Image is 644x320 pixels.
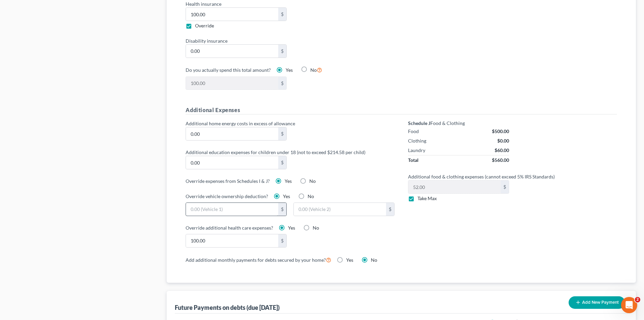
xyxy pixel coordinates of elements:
[182,120,398,127] label: Additional home energy costs in excess of allowance
[285,178,292,184] span: Yes
[186,234,278,247] input: 0.00
[186,127,278,140] input: 0.00
[186,177,270,185] label: Override expenses from Schedules I & J?
[186,77,278,90] input: 0.00
[278,203,286,216] div: $
[497,137,509,144] div: $0.00
[186,193,268,200] label: Override vehicle ownership deduction?
[621,297,637,313] iframe: Intercom live chat
[408,180,501,193] input: 0.00
[501,180,509,193] div: $
[408,128,419,135] div: Food
[408,147,425,154] div: Laundry
[186,45,278,58] input: 0.00
[175,303,280,312] div: Future Payments on debts (due [DATE])
[182,37,398,44] label: Disability insurance
[635,297,640,302] span: 2
[278,45,286,58] div: $
[294,203,386,216] input: 0.00 (Vehicle 2)
[408,120,509,127] div: Food & Clothing
[283,193,290,199] span: Yes
[278,8,286,21] div: $
[418,195,437,201] span: Take Max
[186,224,273,231] label: Override additional health care expenses?
[495,147,509,154] div: $60.00
[308,193,314,199] span: No
[186,156,278,169] input: 0.00
[371,257,377,263] span: No
[186,203,278,216] input: 0.00 (Vehicle 1)
[386,203,394,216] div: $
[346,257,353,263] span: Yes
[278,156,286,169] div: $
[186,256,331,264] label: Add additional monthly payments for debts secured by your home?
[408,120,430,126] strong: Schedule J
[408,157,419,164] div: Total
[182,0,398,7] label: Health insurance
[278,127,286,140] div: $
[408,137,426,144] div: Clothing
[309,178,316,184] span: No
[492,157,509,164] div: $560.00
[288,225,295,231] span: Yes
[186,66,271,73] label: Do you actually spend this total amount?
[492,128,509,135] div: $500.00
[195,23,214,28] span: Override
[278,77,286,90] div: $
[182,149,398,156] label: Additional education expenses for children under 18 (not to exceed $214.58 per child)
[186,106,617,114] h5: Additional Expenses
[569,296,625,309] button: Add New Payment
[286,67,293,73] span: Yes
[405,173,620,180] label: Additional food & clothing expenses (cannot exceed 5% IRS Standards)
[313,225,319,231] span: No
[278,234,286,247] div: $
[310,67,317,73] span: No
[186,8,278,21] input: 0.00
